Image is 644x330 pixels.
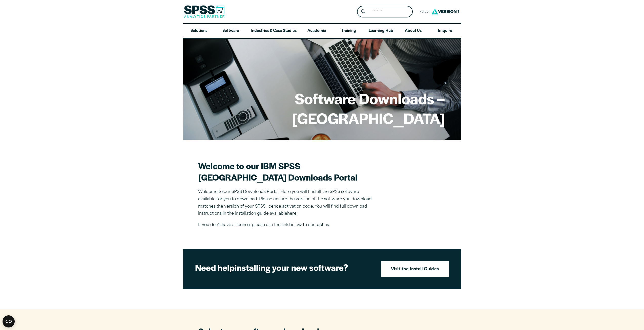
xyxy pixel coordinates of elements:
h2: Welcome to our IBM SPSS [GEOGRAPHIC_DATA] Downloads Portal [198,160,375,183]
a: Industries & Case Studies [247,24,301,38]
a: Learning Hub [365,24,397,38]
strong: Visit the Install Guides [391,266,439,273]
a: Training [333,24,364,38]
img: SPSS Analytics Partner [184,5,224,18]
button: Open CMP widget [3,315,15,327]
strong: Need help [195,261,235,273]
h1: Software Downloads – [GEOGRAPHIC_DATA] [199,89,445,128]
a: Visit the Install Guides [381,261,449,277]
nav: Desktop version of site main menu [183,24,461,38]
a: About Us [397,24,429,38]
img: Version1 Logo [430,7,461,16]
a: Software [215,24,247,38]
a: Enquire [429,24,461,38]
span: Part of [417,8,430,16]
a: Academia [301,24,333,38]
h2: installing your new software? [195,262,372,273]
form: Site Header Search Form [357,6,413,18]
a: here [287,212,297,216]
p: Welcome to our SPSS Downloads Portal. Here you will find all the SPSS software available for you ... [198,188,375,217]
p: If you don’t have a license, please use the link below to contact us [198,222,375,229]
button: Search magnifying glass icon [358,7,368,16]
a: Solutions [183,24,215,38]
svg: Search magnifying glass icon [361,9,365,14]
